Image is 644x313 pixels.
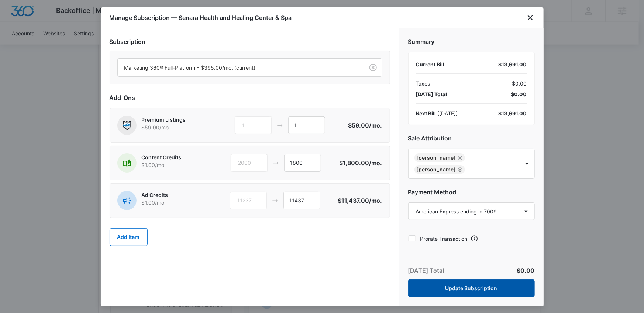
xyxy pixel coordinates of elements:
[338,196,382,205] p: $11,437.00
[416,90,447,98] span: [DATE] Total
[512,80,527,87] span: $0.00
[142,116,206,124] p: Premium Listings
[416,110,436,116] span: Next Bill
[110,37,390,46] h2: Subscription
[142,124,206,131] p: $59.00 /mo.
[511,90,527,98] span: $0.00
[142,161,206,169] p: $1.00 /mo.
[283,192,320,209] input: 1
[456,155,463,160] div: Remove Nicholas Geymann
[348,121,382,130] p: $59.00
[499,60,527,68] div: $13,691.00
[369,159,382,167] span: /mo.
[288,116,325,134] input: 1
[408,266,444,275] p: [DATE] Total
[340,159,382,167] p: $1,800.00
[284,154,321,172] input: 1
[526,13,535,22] button: close
[408,134,535,143] h2: Sale Attribution
[110,13,292,22] h1: Manage Subscription — Senara Health and Healing Center & Spa
[499,109,527,117] div: $13,691.00
[110,228,148,246] button: Add Item
[408,188,535,197] h2: Payment Method
[369,122,382,129] span: /mo.
[416,109,458,117] div: ( [DATE] )
[142,153,206,161] p: Content Credits
[110,93,390,102] h2: Add-Ons
[456,167,463,172] div: Remove Madison Ruff
[408,235,468,243] label: Prorate Transaction
[408,37,535,46] h2: Summary
[124,64,126,72] input: Subscription
[416,80,430,87] span: Taxes
[142,199,206,206] p: $1.00 /mo.
[367,62,379,73] button: Clear
[517,267,535,274] span: $0.00
[142,191,206,199] p: Ad Credits
[417,155,456,160] div: [PERSON_NAME]
[369,197,382,204] span: /mo.
[417,167,456,172] div: [PERSON_NAME]
[408,279,535,297] button: Update Subscription
[416,61,445,67] span: Current Bill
